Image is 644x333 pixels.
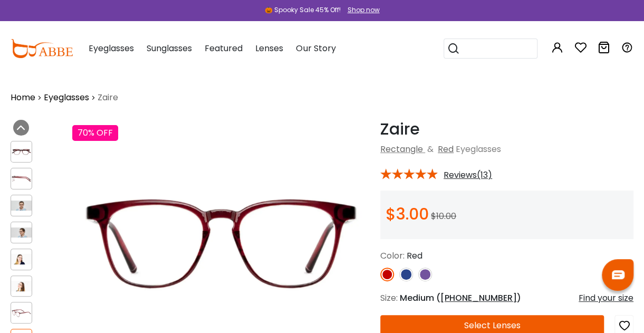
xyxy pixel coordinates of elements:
img: chat [612,270,624,279]
img: Zaire Red TR Eyeglasses , UniversalBridgeFit Frames from ABBE Glasses [11,254,32,264]
div: Find your size [579,292,633,305]
span: [PHONE_NUMBER] [440,292,517,304]
img: Zaire Red TR Eyeglasses , UniversalBridgeFit Frames from ABBE Glasses [11,308,32,318]
img: Zaire Red TR Eyeglasses , UniversalBridgeFit Frames from ABBE Glasses [11,281,32,291]
span: $3.00 [386,203,429,225]
span: Our Story [296,42,335,54]
span: Medium ( ) [400,292,521,304]
div: Shop now [348,5,380,15]
img: Zaire Red TR Eyeglasses , UniversalBridgeFit Frames from ABBE Glasses [11,147,32,157]
span: Featured [205,42,243,54]
img: Zaire Red TR Eyeglasses , UniversalBridgeFit Frames from ABBE Glasses [11,201,32,211]
img: Zaire Red TR Eyeglasses , UniversalBridgeFit Frames from ABBE Glasses [11,227,32,237]
span: Zaire [98,91,118,104]
div: 🎃 Spooky Sale 45% Off! [265,5,341,15]
span: Reviews(13) [444,170,492,180]
span: Sunglasses [147,42,192,54]
span: & [425,143,436,155]
span: Red [407,250,422,262]
a: Rectangle [380,143,423,155]
span: $10.00 [431,210,456,222]
a: Red [438,143,454,155]
div: 70% OFF [72,125,118,141]
h1: Zaire [380,120,633,139]
span: Lenses [255,42,283,54]
span: Color: [380,250,405,262]
img: Zaire Red TR Eyeglasses , UniversalBridgeFit Frames from ABBE Glasses [11,174,32,184]
a: Shop now [342,5,380,14]
span: Eyeglasses [89,42,134,54]
span: Eyeglasses [456,143,501,155]
a: Eyeglasses [44,91,89,104]
span: Size: [380,292,398,304]
img: abbeglasses.com [11,39,73,58]
a: Home [11,91,35,104]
